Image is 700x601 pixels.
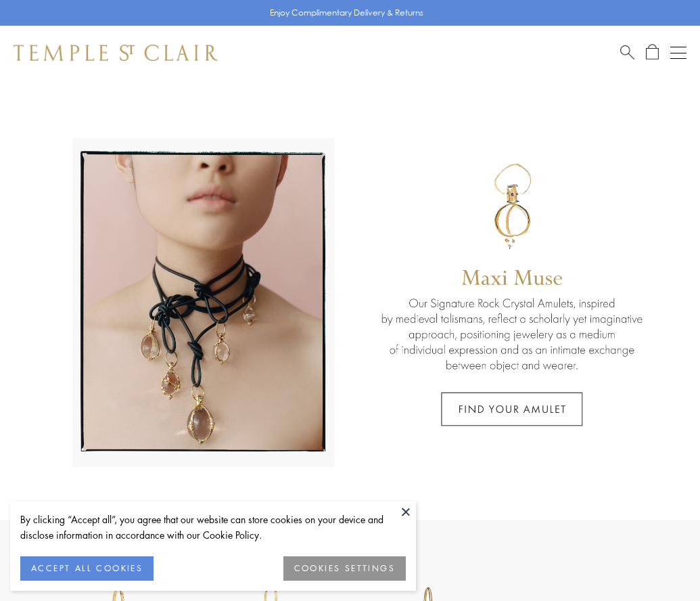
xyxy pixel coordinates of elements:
a: Search [620,44,634,61]
img: Temple St. Clair [14,45,218,61]
button: ACCEPT ALL COOKIES [20,556,154,581]
a: Open Shopping Bag [646,44,659,61]
button: COOKIES SETTINGS [283,556,406,581]
div: By clicking “Accept all”, you agree that our website can store cookies on your device and disclos... [20,512,406,543]
button: Open navigation [670,45,686,61]
p: Enjoy Complimentary Delivery & Returns [270,6,423,20]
